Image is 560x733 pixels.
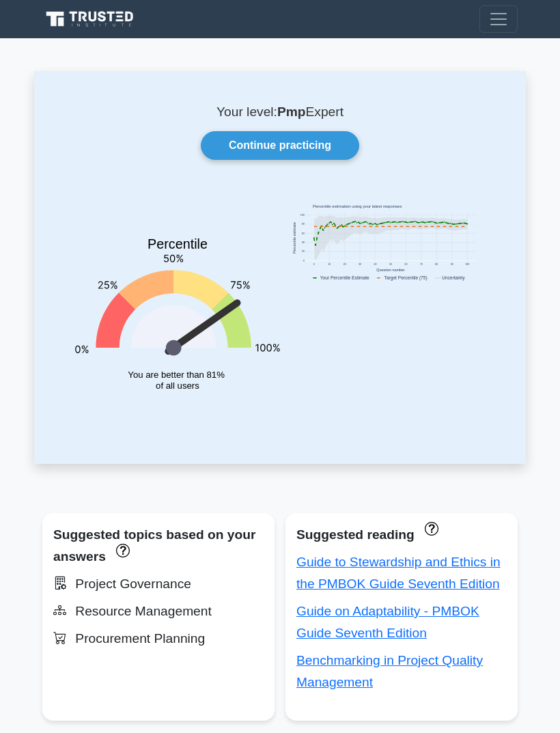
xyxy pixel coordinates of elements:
a: These concepts have been answered less than 50% correct. The guides disapear when you answer ques... [421,521,438,535]
text: Percentile estimation using your latest responses [313,204,402,208]
a: Benchmarking in Project Quality Management [296,653,483,689]
text: 60 [404,263,407,266]
text: 0 [313,263,315,266]
div: Project Governance [53,573,264,595]
p: Your level: Expert [67,104,493,120]
text: Percentile [148,236,208,251]
div: Resource Management [53,600,264,622]
a: Guide on Adaptability - PMBOK Guide Seventh Edition [296,604,479,640]
text: 20 [302,250,305,253]
text: 50 [389,263,392,266]
a: These topics have been answered less than 50% correct. Topics disapear when you answer questions ... [113,542,130,557]
text: 100 [300,214,305,217]
text: Percentile estimate [292,222,296,253]
text: 100 [465,263,469,266]
text: 40 [374,263,377,266]
text: 0 [303,260,305,262]
div: Suggested topics based on your answers [53,524,264,568]
button: Toggle navigation [479,5,518,33]
a: Guide to Stewardship and Ethics in the PMBOK Guide Seventh Edition [296,555,501,591]
div: Procurement Planning [53,628,264,650]
tspan: You are better than 81% [128,370,225,380]
div: Suggested reading [296,524,507,546]
text: 20 [344,263,346,266]
text: 60 [302,232,305,235]
tspan: of all users [156,381,199,391]
text: 40 [302,241,305,244]
text: Question number [376,268,405,272]
text: 80 [302,223,305,225]
text: 90 [451,263,453,266]
text: 70 [420,263,423,266]
text: 80 [435,263,438,266]
a: Continue practicing [201,131,359,160]
text: 10 [328,263,331,266]
b: Pmp [277,105,306,119]
text: 30 [359,263,361,266]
